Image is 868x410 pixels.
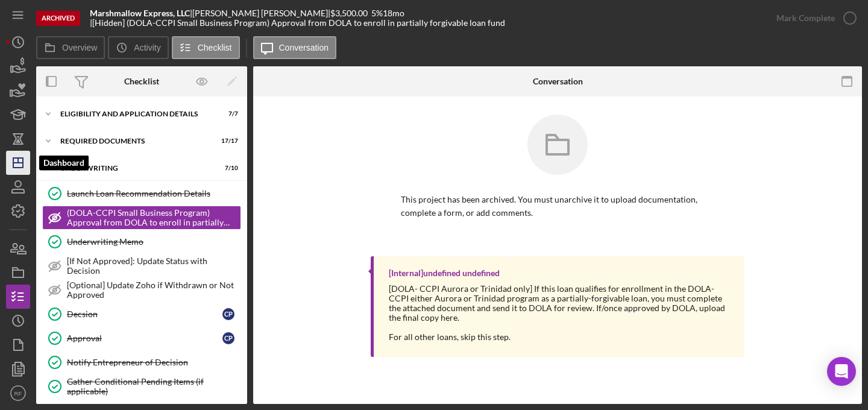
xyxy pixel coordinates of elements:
[42,374,241,399] a: Gather Conditional Pending Items (if applicable)
[60,137,208,145] div: Required Documents
[198,43,232,52] label: Checklist
[42,254,241,278] a: [If Not Approved]: Update Status with Decision
[371,8,383,18] div: 5 %
[90,18,505,28] div: | [Hidden] (DOLA-CCPI Small Business Program) Approval from DOLA to enroll in partially forgivabl...
[62,43,97,52] label: Overview
[42,302,241,326] a: DecsionCP
[67,208,241,227] div: (DOLA-CCPI Small Business Program) Approval from DOLA to enroll in partially forgivable loan fund
[42,230,241,254] a: Underwriting Memo
[216,137,238,145] div: 17 / 17
[253,36,337,59] button: Conversation
[389,268,500,278] div: [Internal] undefined undefined
[42,326,241,350] a: ApprovalCP
[90,8,192,18] div: |
[14,390,22,397] text: RF
[827,357,856,386] div: Open Intercom Messenger
[42,206,241,230] a: (DOLA-CCPI Small Business Program) Approval from DOLA to enroll in partially forgivable loan fund
[67,189,241,198] div: Launch Loan Recommendation Details
[222,332,234,344] div: C P
[222,308,234,320] div: C P
[108,36,168,59] button: Activity
[42,350,241,374] a: Notify Entrepreneur of Decision
[6,381,30,405] button: RF
[401,193,714,220] p: This project has been archived. You must unarchive it to upload documentation, complete a form, o...
[389,332,732,342] div: For all other loans, skip this step.
[389,284,732,323] div: [DOLA- CCPI Aurora or Trinidad only] If this loan qualifies for enrollment in the DOLA-CCPI eithe...
[192,8,330,18] div: [PERSON_NAME] [PERSON_NAME] |
[67,237,241,247] div: Underwriting Memo
[42,278,241,302] a: [Optional] Update Zoho if Withdrawn or Not Approved
[383,8,404,18] div: 18 mo
[216,110,238,118] div: 7 / 7
[67,280,241,300] div: [Optional] Update Zoho if Withdrawn or Not Approved
[42,181,241,206] a: Launch Loan Recommendation Details
[279,43,329,52] label: Conversation
[67,256,241,276] div: [If Not Approved]: Update Status with Decision
[216,165,238,172] div: 7 / 10
[533,77,583,86] div: Conversation
[60,110,208,118] div: Eligibility and Application Details
[67,377,241,396] div: Gather Conditional Pending Items (if applicable)
[776,6,835,30] div: Mark Complete
[36,11,80,26] div: Archived
[124,77,159,86] div: Checklist
[134,43,160,52] label: Activity
[90,8,190,18] b: Marshmallow Express, LLC
[36,36,105,59] button: Overview
[330,8,371,18] div: $3,500.00
[67,309,222,319] div: Decsion
[172,36,240,59] button: Checklist
[67,358,241,367] div: Notify Entrepreneur of Decision
[67,333,222,343] div: Approval
[764,6,862,30] button: Mark Complete
[60,165,208,172] div: Underwriting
